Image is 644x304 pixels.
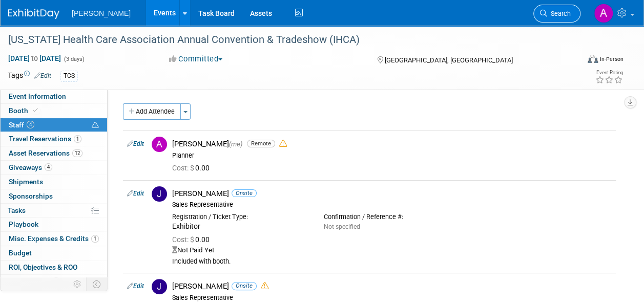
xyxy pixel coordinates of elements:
a: Booth [1,104,107,118]
span: 1 [74,135,81,143]
div: Planner [172,151,612,160]
div: Event Rating [595,70,623,75]
a: Shipments [1,175,107,189]
button: Committed [165,54,226,64]
td: Toggle Event Tabs [87,277,108,291]
span: Onsite [232,189,257,197]
a: Sponsorships [1,189,107,203]
span: Potential Scheduling Conflict -- at least one attendee is tagged in another overlapping event. [92,121,99,130]
a: Playbook [1,218,107,231]
a: Attachments2 [1,275,107,289]
td: Personalize Event Tab Strip [69,277,87,291]
div: Not Paid Yet [172,246,612,255]
span: Attachments [9,277,60,286]
img: A.jpg [152,137,167,152]
div: TCS [60,71,78,81]
span: Onsite [232,282,257,290]
a: Tasks [1,204,107,218]
div: Event Format [534,53,624,69]
div: [PERSON_NAME] [172,189,612,199]
i: Booth reservation complete [33,107,38,113]
span: Staff [9,121,34,129]
span: Sponsorships [9,192,53,200]
a: Misc. Expenses & Credits1 [1,232,107,246]
span: 0.00 [172,235,214,244]
img: ExhibitDay [8,9,59,19]
span: 1 [91,235,99,243]
div: Confirmation / Reference #: [324,213,460,221]
span: Travel Reservations [9,135,81,143]
a: Edit [34,72,51,79]
span: [GEOGRAPHIC_DATA], [GEOGRAPHIC_DATA] [385,56,513,64]
div: Sales Representative [172,201,612,209]
i: Double-book Warning! [279,140,287,147]
span: 4 [27,121,34,128]
div: In-Person [599,55,624,63]
a: Search [533,5,580,23]
span: Tasks [8,206,26,214]
div: [PERSON_NAME] [172,139,612,149]
span: to [30,54,39,62]
span: 4 [45,163,52,171]
a: Budget [1,246,107,260]
span: [DATE] [DATE] [8,54,61,63]
span: (3 days) [63,56,85,62]
span: Shipments [9,178,43,186]
img: Amber Vincent [594,4,613,23]
span: Misc. Expenses & Credits [9,234,99,243]
div: [US_STATE] Health Care Association Annual Convention & Tradeshow (IHCA) [5,31,571,49]
div: Sales Representative [172,294,612,302]
span: Booth [9,106,40,115]
span: [PERSON_NAME] [72,9,131,17]
td: Tags [8,70,51,82]
span: ROI, Objectives & ROO [9,263,77,271]
span: Giveaways [9,163,52,171]
span: Cost: $ [172,235,195,244]
span: Asset Reservations [9,149,82,157]
button: Add Attendee [123,103,181,120]
a: Staff4 [1,118,107,132]
div: Exhibitor [172,222,308,231]
a: Travel Reservations1 [1,132,107,146]
img: J.jpg [152,279,167,294]
span: Playbook [9,220,38,228]
span: Not specified [324,223,360,230]
a: Edit [127,283,144,290]
img: J.jpg [152,186,167,202]
div: Included with booth. [172,257,612,266]
a: Edit [127,140,144,147]
img: Format-Inperson.png [588,55,598,63]
span: Search [547,10,571,17]
span: 12 [72,149,82,157]
a: ROI, Objectives & ROO [1,260,107,274]
a: Giveaways4 [1,161,107,175]
div: [PERSON_NAME] [172,281,612,291]
span: Cost: $ [172,164,195,172]
div: Registration / Ticket Type: [172,213,308,221]
a: Asset Reservations12 [1,146,107,160]
a: Edit [127,190,144,197]
span: (me) [229,140,242,148]
i: Double-book Warning! [261,282,268,290]
a: Event Information [1,90,107,103]
span: Remote [247,140,275,147]
span: 2 [52,277,60,285]
span: Event Information [9,92,66,100]
span: Budget [9,249,32,257]
span: 0.00 [172,164,214,172]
